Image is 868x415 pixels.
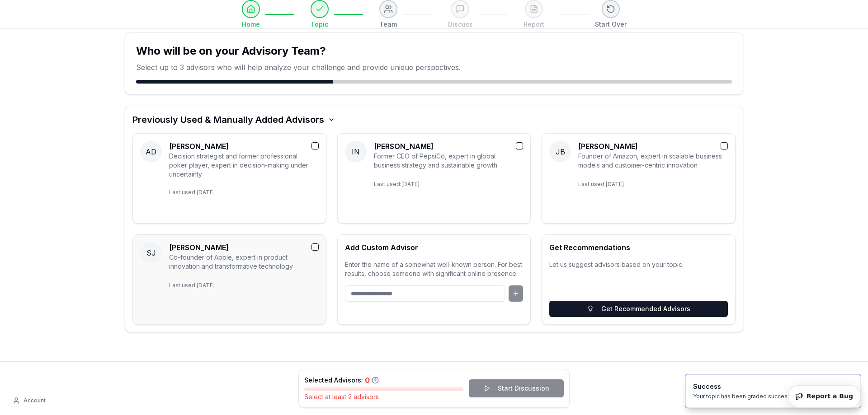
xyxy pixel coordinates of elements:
[549,301,728,317] button: Get Recommended Advisors
[169,253,319,271] div: Co-founder of Apple, expert in product innovation and transformative technology
[140,242,162,264] span: SJ
[693,382,803,391] div: Success
[374,152,524,170] div: Former CEO of PepsiCo, expert in global business strategy and sustainable growth
[578,152,728,170] div: Founder of Amazon, expert in scalable business models and customer-centric innovation
[136,44,732,58] h1: Who will be on your Advisory Team?
[24,397,46,404] span: Account
[345,260,524,278] p: Enter the name of a somewhat well-known person. For best results, choose someone with significant...
[136,62,732,73] p: Select up to 3 advisors who will help analyze your challenge and provide unique perspectives.
[549,242,728,253] h3: Get Recommendations
[242,20,260,29] span: Home
[379,20,397,29] span: Team
[345,141,367,163] span: IN
[578,177,728,188] p: Last used: [DATE]
[132,113,324,126] h2: Previously Used & Manually Added Advisors
[549,141,571,163] span: JB
[304,376,363,385] span: Selected Advisors:
[140,141,162,163] span: AD
[169,141,319,152] h3: [PERSON_NAME]
[374,141,524,152] h3: [PERSON_NAME]
[549,260,728,269] p: Let us suggest advisors based on your topic.
[7,393,51,408] button: Account
[311,20,328,29] span: Topic
[304,393,379,401] span: Select at least 2 advisors
[169,242,319,253] h3: [PERSON_NAME]
[595,20,627,29] span: Start Over
[169,185,319,196] p: Last used: [DATE]
[693,393,803,400] div: Your topic has been graded successfully.
[524,20,544,29] span: Report
[345,242,524,253] h3: Add Custom Advisor
[169,152,319,178] div: Decision strategist and former professional poker player, expert in decision-making under uncerta...
[132,113,335,126] button: Previously Used & Manually Added Advisors
[578,141,728,152] h3: [PERSON_NAME]
[448,20,473,29] span: Discuss
[365,375,370,386] span: 0
[374,177,524,188] p: Last used: [DATE]
[169,278,319,289] p: Last used: [DATE]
